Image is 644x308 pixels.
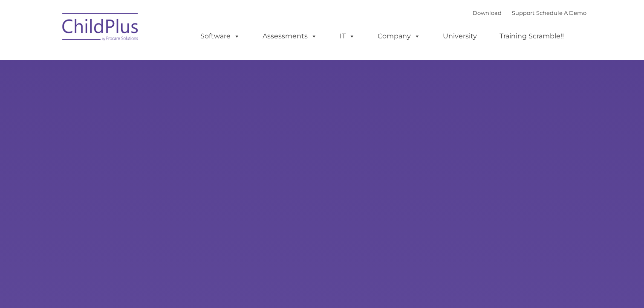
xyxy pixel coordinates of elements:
[473,9,586,16] font: |
[473,9,502,16] a: Download
[491,28,572,45] a: Training Scramble!!
[434,28,485,45] a: University
[536,9,586,16] a: Schedule A Demo
[58,7,143,49] img: ChildPlus by Procare Solutions
[192,28,248,45] a: Software
[369,28,429,45] a: Company
[331,28,364,45] a: IT
[254,28,326,45] a: Assessments
[512,9,534,16] a: Support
